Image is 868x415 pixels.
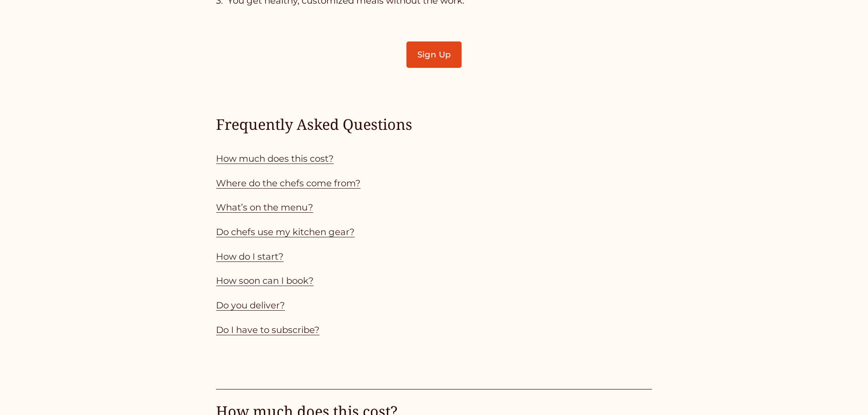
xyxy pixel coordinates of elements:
[216,226,354,237] a: Do chefs use my kitchen gear?
[216,202,313,213] a: What’s on the menu?
[406,41,461,68] a: Sign Up
[216,300,285,311] a: Do you deliver?
[216,251,283,262] a: How do I start?
[216,178,360,189] a: Where do the chefs come from?
[216,275,313,286] a: How soon can I book?
[216,153,334,164] a: How much does this cost?
[216,324,319,335] a: Do I have to subscribe?
[216,114,652,134] h4: Frequently Asked Questions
